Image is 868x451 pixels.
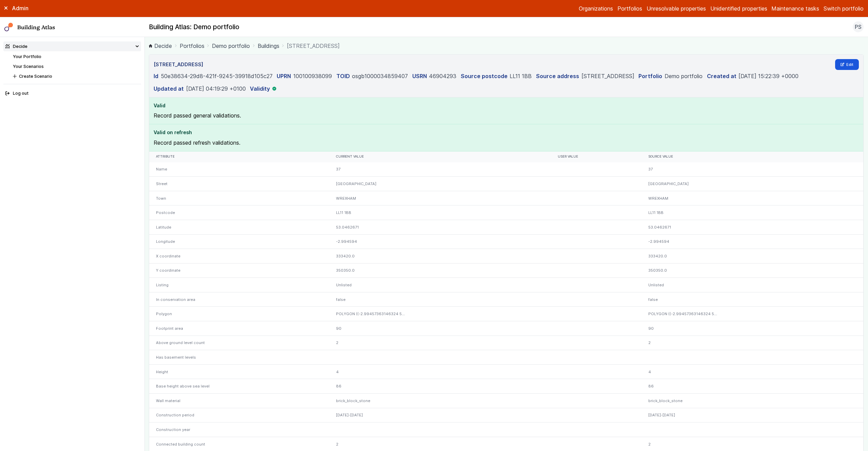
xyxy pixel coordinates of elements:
div: 53.0462671 [330,220,551,234]
a: Maintenance tasks [771,4,819,13]
div: User value [558,155,635,159]
dd: LL11 1BB [510,72,532,80]
div: [GEOGRAPHIC_DATA] [642,177,863,191]
div: 90 [330,321,551,336]
dt: UPRN [277,72,291,80]
div: Listing [149,278,330,292]
div: POLYGON ((-2.99457363146324 5… [642,307,863,321]
div: Postcode [149,205,330,220]
div: Wall material [149,394,330,408]
div: 350350.0 [642,263,863,278]
dd: 50e38634-29d8-421f-9245-39918d105c27 [161,72,273,80]
div: 4 [330,364,551,379]
div: Name [149,162,330,177]
dt: Source postcode [461,72,508,80]
a: Unidentified properties [710,4,767,13]
div: 333420.0 [330,249,551,264]
div: Construction period [149,408,330,422]
div: Polygon [149,307,330,321]
div: 2 [330,437,551,451]
a: Your Scenarios [13,64,44,69]
div: brick_block_stone [642,394,863,408]
dd: osgb1000034859407 [352,72,408,80]
button: Log out [3,89,141,98]
a: Decide [149,42,172,50]
div: Longitude [149,234,330,249]
span: PS [855,23,862,31]
p: Record passed general validations. [154,111,859,120]
div: Decide [5,43,27,50]
dt: Id [154,72,158,80]
dt: TOID [336,72,350,80]
div: Source value [648,155,857,159]
dd: Demo portfolio [665,72,703,80]
div: LL11 1BB [330,205,551,220]
dd: [DATE] 15:22:39 +0000 [738,72,798,80]
div: 2 [642,336,863,350]
div: false [642,292,863,307]
div: 90 [642,321,863,336]
h3: [STREET_ADDRESS] [154,61,203,68]
div: Has basement levels [149,350,330,365]
div: false [330,292,551,307]
div: 2 [642,437,863,451]
p: Record passed refresh validations. [154,139,859,147]
dd: [DATE] 04:19:29 +0100 [186,85,246,93]
div: 86 [330,379,551,394]
button: Create Scenario [11,71,141,81]
dd: 100100938099 [293,72,332,80]
div: 86 [642,379,863,394]
h4: Valid on refresh [154,129,859,136]
div: POLYGON ((-2.99457363146324 5… [330,307,551,321]
div: WREXHAM [330,191,551,205]
div: Street [149,177,330,191]
div: Unlisted [642,278,863,292]
div: brick_block_stone [330,394,551,408]
div: Current value [336,155,545,159]
div: LL11 1BB [642,205,863,220]
a: Demo portfolio [212,42,250,50]
div: [DATE]-[DATE] [642,408,863,422]
h4: Valid [154,102,859,109]
div: 37 [330,162,551,177]
a: Your Portfolio [13,54,41,59]
a: Edit [835,59,859,70]
div: [DATE]-[DATE] [330,408,551,422]
a: Portfolios [617,4,642,13]
div: [GEOGRAPHIC_DATA] [330,177,551,191]
dt: Validity [250,85,270,93]
span: [STREET_ADDRESS] [287,42,340,50]
h2: Building Atlas: Demo portfolio [149,23,239,32]
summary: Decide [3,41,141,51]
div: -2.994594 [330,234,551,249]
a: Organizations [579,4,613,13]
div: Y coordinate [149,263,330,278]
div: 2 [330,336,551,350]
div: WREXHAM [642,191,863,205]
div: Connected building count [149,437,330,451]
button: PS [853,21,864,32]
div: Above ground level count [149,336,330,350]
div: Unlisted [330,278,551,292]
div: 53.0462671 [642,220,863,234]
a: Portfolios [180,42,204,50]
button: Switch portfolio [824,4,864,13]
div: -2.994594 [642,234,863,249]
dt: Source address [536,72,579,80]
div: 37 [642,162,863,177]
dd: [STREET_ADDRESS] [581,72,634,80]
div: Construction year [149,422,330,437]
div: Attribute [156,155,323,159]
a: Buildings [258,42,279,50]
div: Footprint area [149,321,330,336]
div: In conservation area [149,292,330,307]
div: Base height above sea level [149,379,330,394]
div: Town [149,191,330,205]
div: 4 [642,364,863,379]
div: X coordinate [149,249,330,264]
dt: Created at [707,72,736,80]
dd: 46904293 [429,72,456,80]
dt: USRN [412,72,427,80]
div: Latitude [149,220,330,234]
a: Unresolvable properties [647,4,706,13]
